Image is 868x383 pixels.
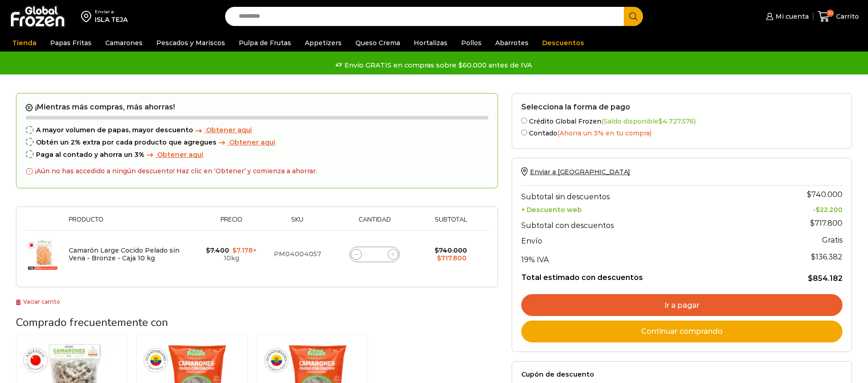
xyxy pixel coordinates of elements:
[521,321,842,342] a: Continuar comprando
[457,34,486,52] a: Pollos
[264,231,332,278] td: PM04004057
[157,150,203,159] span: Obtener aqui
[234,34,296,52] a: Pulpa de Frutas
[764,203,842,214] td: -
[521,232,764,248] th: Envío
[521,214,764,232] th: Subtotal con descuentos
[206,246,229,254] bdi: 7.400
[16,315,168,330] span: Comprado frecuentemente con
[834,12,859,21] span: Carrito
[26,151,488,159] div: Paga al contado y ahorra un 3%
[199,216,264,230] th: Precio
[216,139,275,146] a: Obtener aqui
[26,163,318,179] div: ¡Aún no has accedido a ningún descuento! Haz clic en ‘Obtener’ y comienza a ahorrar.
[206,246,210,254] span: $
[521,294,842,316] a: Ir a pagar
[101,34,147,52] a: Camarones
[658,117,663,125] span: $
[773,12,809,21] span: Mi cuenta
[521,116,842,125] label: Crédito Global Frozen
[331,216,418,230] th: Cantidad
[521,266,764,284] th: Total estimado con descuentos
[521,203,764,214] th: + Descuento web
[435,246,467,254] bdi: 740.000
[818,6,859,27] a: 10 Carrito
[152,34,230,52] a: Pescados y Mariscos
[351,34,405,52] a: Queso Crema
[521,118,527,124] input: Crédito Global Frozen(Saldo disponible$4.727.576)
[199,231,264,278] td: × 10kg
[264,216,332,230] th: Sku
[764,7,808,26] a: Mi cuenta
[521,371,842,378] label: Cupón de descuento
[811,253,816,261] span: $
[816,206,842,214] bdi: 22.200
[81,9,95,24] img: address-field-icon.svg
[229,138,275,146] span: Obtener aqui
[521,129,527,135] input: Contado(Ahorra un 3% en tu compra)
[437,254,441,262] span: $
[521,128,842,137] label: Contado
[807,190,812,199] span: $
[521,185,764,203] th: Subtotal sin descuentos
[530,168,630,176] span: Enviar a [GEOGRAPHIC_DATA]
[418,216,484,230] th: Subtotal
[8,34,41,52] a: Tienda
[409,34,452,52] a: Hortalizas
[69,246,180,262] a: Camarón Large Cocido Pelado sin Vena - Bronze - Caja 10 kg
[232,246,253,254] bdi: 7.178
[300,34,346,52] a: Appetizers
[46,34,96,52] a: Papas Fritas
[95,15,128,24] div: ISLA TEJA
[193,126,252,134] a: Obtener aqui
[521,248,764,266] th: 19% IVA
[810,219,842,228] bdi: 717.800
[206,126,252,134] span: Obtener aqui
[95,9,128,15] div: Enviar a
[810,219,815,228] span: $
[827,10,834,17] span: 10
[437,254,467,262] bdi: 717.800
[368,248,381,261] input: Product quantity
[601,117,696,125] span: (Saldo disponible )
[816,206,820,214] span: $
[808,274,813,283] span: $
[808,274,842,283] bdi: 854.182
[538,34,589,52] a: Descuentos
[807,190,842,199] bdi: 740.000
[26,103,488,112] h2: ¡Mientras más compras, más ahorras!
[64,216,199,230] th: Producto
[521,103,842,111] h2: Selecciona la forma de pago
[26,126,488,134] div: A mayor volumen de papas, mayor descuento
[624,7,643,26] button: Search button
[144,151,203,159] a: Obtener aqui
[822,236,842,244] strong: Gratis
[232,246,236,254] span: $
[491,34,533,52] a: Abarrotes
[658,117,694,125] bdi: 4.727.576
[435,246,439,254] span: $
[557,129,652,137] span: (Ahorra un 3% en tu compra)
[26,139,488,146] div: Obtén un 2% extra por cada producto que agregues
[811,253,842,261] span: 136.382
[521,168,630,176] a: Enviar a [GEOGRAPHIC_DATA]
[16,298,60,305] a: Vaciar carrito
